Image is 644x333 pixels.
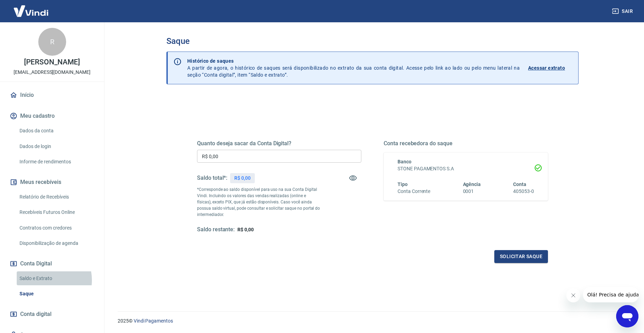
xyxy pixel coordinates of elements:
[17,124,96,138] a: Dados da conta
[398,159,411,164] span: Banco
[20,309,52,319] span: Conta digital
[384,140,548,147] h5: Conta recebedora do saque
[17,205,96,219] a: Recebíveis Futuros Online
[513,188,534,195] h6: 405053-0
[197,140,361,147] h5: Quanto deseja sacar da Conta Digital?
[8,175,96,190] button: Meus recebíveis
[513,181,526,187] span: Conta
[38,28,66,56] div: R
[8,87,96,103] a: Início
[463,188,481,195] h6: 0001
[14,69,91,76] p: [EMAIL_ADDRESS][DOMAIN_NAME]
[398,188,430,195] h6: Conta Corrente
[17,236,96,250] a: Disponibilização de agenda
[17,155,96,169] a: Informe de rendimentos
[398,165,534,172] h6: STONE PAGAMENTOS S.A
[4,5,58,10] span: Olá! Precisa de ajuda?
[17,221,96,235] a: Contratos com credores
[118,317,627,325] p: 2025 ©
[528,64,565,71] p: Acessar extrato
[398,181,408,187] span: Tipo
[463,181,481,187] span: Agência
[17,139,96,154] a: Dados de login
[8,0,54,22] img: Vindi
[237,227,254,232] span: R$ 0,00
[17,271,96,286] a: Saldo e Extrato
[583,287,638,302] iframe: Mensagem da empresa
[17,190,96,204] a: Relatório de Recebíveis
[166,36,579,46] h3: Saque
[566,288,580,302] iframe: Fechar mensagem
[197,175,227,181] h5: Saldo total*:
[197,186,320,218] p: *Corresponde ao saldo disponível para uso na sua Conta Digital Vindi. Incluindo os valores das ve...
[187,57,520,78] p: A partir de agora, o histórico de saques será disponibilizado no extrato da sua conta digital. Ac...
[187,57,520,64] p: Histórico de saques
[611,5,636,18] button: Sair
[8,108,96,124] button: Meu cadastro
[134,318,173,324] a: Vindi Pagamentos
[17,287,96,301] a: Saque
[616,305,638,327] iframe: Botão para abrir a janela de mensagens
[8,307,96,322] a: Conta digital
[8,256,96,271] button: Conta Digital
[24,59,80,66] p: [PERSON_NAME]
[234,175,251,182] p: R$ 0,00
[494,250,548,263] button: Solicitar saque
[197,226,235,233] h5: Saldo restante:
[528,57,573,78] a: Acessar extrato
